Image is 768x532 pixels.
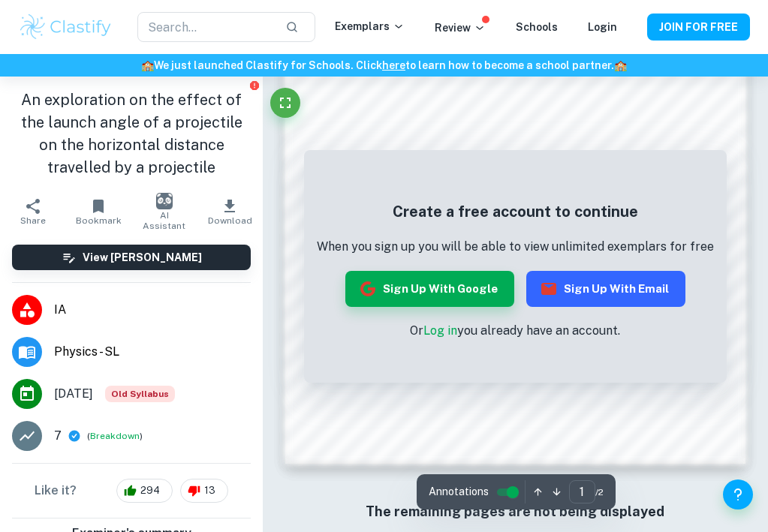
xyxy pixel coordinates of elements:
a: Login [588,21,617,33]
span: [DATE] [54,385,93,403]
span: Annotations [429,484,489,500]
span: 🏫 [141,59,154,71]
span: ( ) [87,429,143,443]
span: Bookmark [76,215,122,226]
p: Exemplars [335,18,405,35]
span: / 2 [595,485,604,499]
a: Log in [423,323,457,338]
button: Sign up with Email [526,271,685,307]
span: Old Syllabus [105,386,175,402]
div: 294 [116,479,173,503]
button: Report issue [248,80,260,91]
span: AI Assistant [140,210,188,231]
img: Clastify logo [18,12,113,42]
button: Download [197,191,264,233]
img: AI Assistant [156,193,173,209]
button: JOIN FOR FREE [647,14,750,41]
p: Or you already have an account. [317,322,714,340]
button: View [PERSON_NAME] [12,245,251,270]
span: Physics - SL [54,343,251,361]
h6: The remaining pages are not being displayed [315,501,716,522]
a: here [382,59,405,71]
p: 7 [54,427,62,445]
button: Bookmark [66,191,132,233]
span: Download [208,215,252,226]
a: Schools [516,21,558,33]
p: When you sign up you will be able to view unlimited exemplars for free [317,238,714,256]
button: Help and Feedback [723,479,753,509]
span: Share [20,215,46,226]
div: Starting from the May 2025 session, the Physics IA requirements have changed. It's OK to refer to... [105,386,175,402]
h1: An exploration on the effect of the launch angle of a projectile on the horizontal distance trave... [12,89,251,179]
button: Sign up with Google [345,271,514,307]
button: Fullscreen [270,88,300,118]
h6: Like it? [35,482,77,500]
input: Search... [137,12,273,42]
div: 13 [180,479,228,503]
h5: Create a free account to continue [317,200,714,223]
h6: We just launched Clastify for Schools. Click to learn how to become a school partner. [3,57,765,74]
span: 🏫 [614,59,627,71]
p: Review [435,20,486,36]
span: 294 [132,483,168,498]
button: Breakdown [90,429,140,443]
span: 13 [196,483,224,498]
button: AI Assistant [131,191,197,233]
span: IA [54,301,251,319]
h6: View [PERSON_NAME] [83,249,202,266]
